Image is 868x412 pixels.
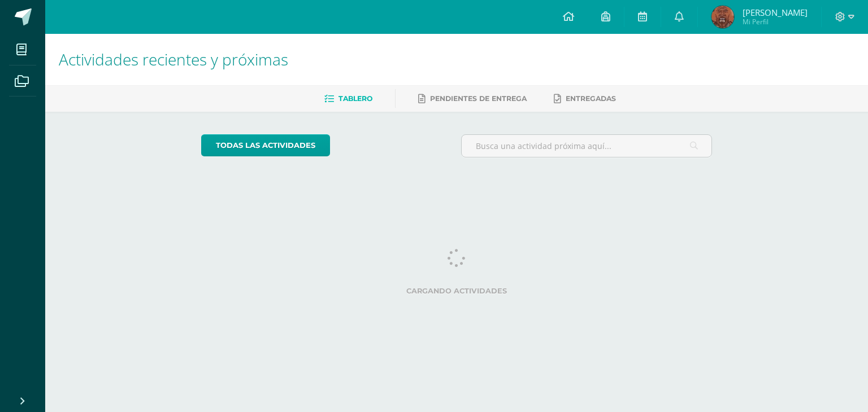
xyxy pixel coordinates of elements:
[743,17,808,27] span: Mi Perfil
[59,49,288,70] span: Actividades recientes y próximas
[201,287,713,295] label: Cargando actividades
[324,90,372,108] a: Tablero
[566,94,616,103] span: Entregadas
[430,94,527,103] span: Pendientes de entrega
[711,6,734,28] img: 9135f6be26e83e1656d24adf2032681a.png
[554,90,616,108] a: Entregadas
[462,135,712,157] input: Busca una actividad próxima aquí...
[201,134,330,156] a: todas las Actividades
[743,7,808,18] span: [PERSON_NAME]
[418,90,527,108] a: Pendientes de entrega
[338,94,372,103] span: Tablero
